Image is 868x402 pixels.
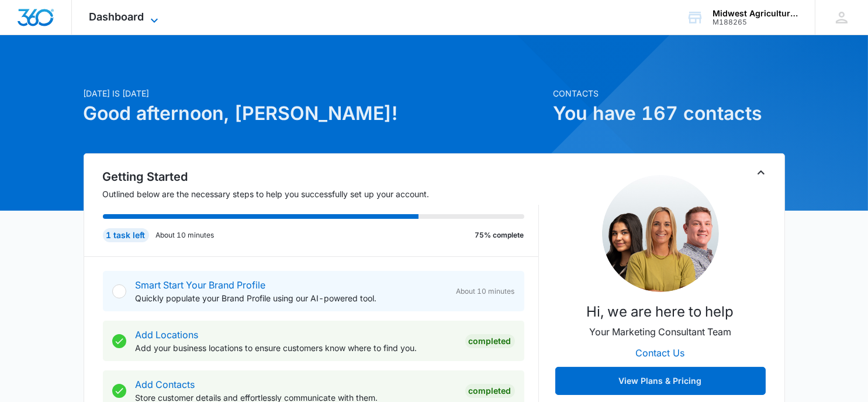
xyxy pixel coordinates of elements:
button: View Plans & Pricing [555,367,766,395]
a: Add Locations [136,329,199,341]
p: Your Marketing Consultant Team [589,325,731,339]
p: 75% complete [475,230,524,240]
span: Dashboard [89,11,144,23]
h2: Getting Started [103,168,539,185]
button: Toggle Collapse [754,166,768,180]
div: account name [713,9,798,18]
h1: Good afternoon, [PERSON_NAME]! [84,99,547,128]
div: 1 task left [103,228,149,242]
p: About 10 minutes [156,230,215,240]
p: Outlined below are the necessary steps to help you successfully set up your account. [103,188,539,200]
span: About 10 minutes [457,286,515,297]
a: Smart Start Your Brand Profile [136,279,266,291]
button: Contact Us [624,339,697,367]
div: account id [713,18,798,26]
div: Completed [465,334,515,348]
p: Quickly populate your Brand Profile using our AI-powered tool. [136,292,447,304]
p: Hi, we are here to help [587,301,734,322]
p: Add your business locations to ensure customers know where to find you. [136,342,456,354]
p: [DATE] is [DATE] [84,87,547,99]
a: Add Contacts [136,379,195,390]
p: Contacts [554,87,785,99]
h1: You have 167 contacts [554,99,785,128]
div: Completed [465,384,515,398]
